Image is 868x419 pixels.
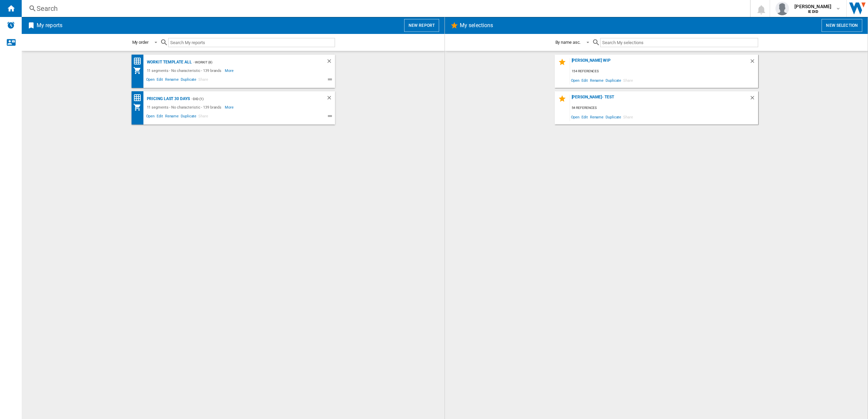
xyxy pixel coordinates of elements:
[622,76,634,85] span: Share
[156,113,164,121] span: Edit
[145,95,190,103] div: Pricing Last 30 days
[197,113,209,121] span: Share
[145,113,156,121] span: Open
[133,103,145,111] div: My Assortment
[180,113,197,121] span: Duplicate
[589,112,605,121] span: Rename
[794,3,831,10] span: [PERSON_NAME]
[133,94,145,102] div: Price Matrix
[570,58,749,67] div: [PERSON_NAME] WIP
[775,2,789,15] img: profile.jpg
[133,66,145,75] div: My Assortment
[570,112,581,121] span: Open
[145,76,156,84] span: Open
[164,113,180,121] span: Rename
[605,112,622,121] span: Duplicate
[326,95,335,103] div: Delete
[145,103,225,111] div: 11 segments - No characteristic - 139 brands
[156,76,164,84] span: Edit
[404,19,439,32] button: New report
[190,95,313,103] div: - DID (1)
[570,67,758,76] div: 154 references
[145,66,225,75] div: 11 segments - No characteristic - 139 brands
[570,95,749,104] div: [PERSON_NAME]- Test
[570,76,581,85] span: Open
[580,112,589,121] span: Edit
[326,58,335,66] div: Delete
[197,76,209,84] span: Share
[145,58,192,66] div: Workit Template All
[589,76,605,85] span: Rename
[580,76,589,85] span: Edit
[164,76,180,84] span: Rename
[180,76,197,84] span: Duplicate
[168,38,335,47] input: Search My reports
[458,19,494,32] h2: My selections
[622,112,634,121] span: Share
[808,9,818,14] b: IE DID
[555,40,581,45] div: By name asc.
[570,104,758,112] div: 54 references
[35,19,64,32] h2: My reports
[132,40,149,45] div: My order
[749,95,758,104] div: Delete
[37,4,732,13] div: Search
[600,38,758,47] input: Search My selections
[822,19,862,32] button: New selection
[605,76,622,85] span: Duplicate
[225,66,235,75] span: More
[225,103,235,111] span: More
[7,21,15,29] img: alerts-logo.svg
[749,58,758,67] div: Delete
[192,58,313,66] div: - Workit (8)
[133,57,145,65] div: Price Matrix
